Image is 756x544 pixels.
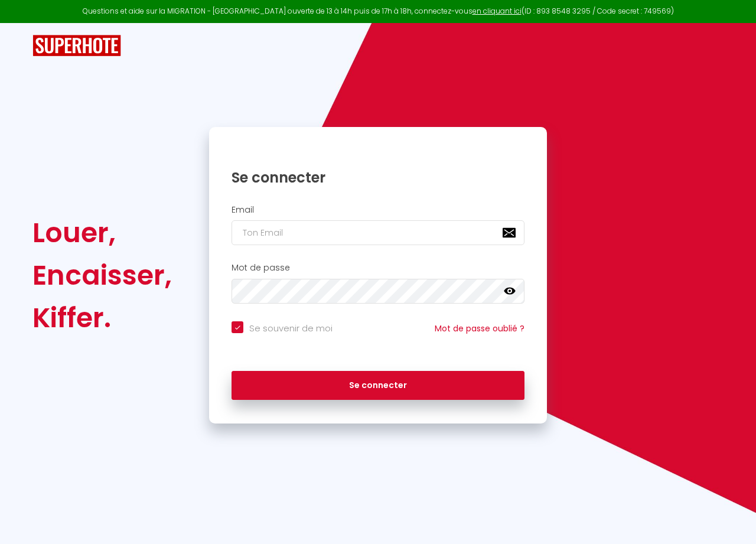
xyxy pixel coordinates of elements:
div: Kiffer. [32,297,172,339]
h2: Email [232,205,524,215]
h1: Se connecter [232,168,524,187]
a: Mot de passe oublié ? [435,323,524,334]
img: SuperHote logo [32,35,121,57]
a: en cliquant ici [472,6,522,16]
h2: Mot de passe [232,263,524,273]
input: Ton Email [232,220,524,245]
button: Se connecter [232,371,524,400]
div: Encaisser, [32,254,172,297]
div: Louer, [32,211,172,254]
